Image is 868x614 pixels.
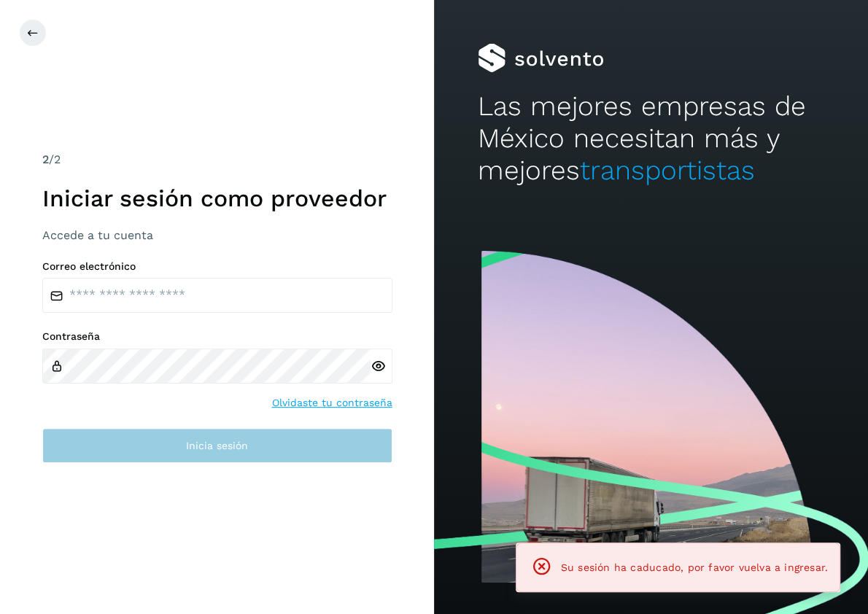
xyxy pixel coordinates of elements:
[561,561,828,573] span: Su sesión ha caducado, por favor vuelva a ingresar.
[42,228,392,242] h3: Accede a tu cuenta
[42,151,392,168] div: /2
[186,440,248,451] span: Inicia sesión
[42,260,392,273] label: Correo electrónico
[580,155,755,186] span: transportistas
[272,395,392,411] a: Olvidaste tu contraseña
[42,152,49,166] span: 2
[42,184,392,212] h1: Iniciar sesión como proveedor
[42,428,392,463] button: Inicia sesión
[478,90,825,187] h2: Las mejores empresas de México necesitan más y mejores
[42,330,392,343] label: Contraseña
